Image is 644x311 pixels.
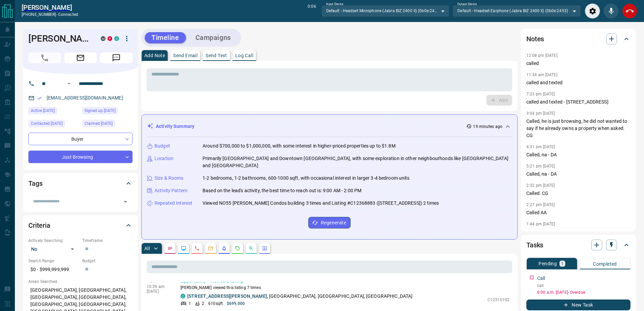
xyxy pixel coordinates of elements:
[28,279,133,285] p: Areas Searched:
[526,145,555,149] p: 4:31 pm [DATE]
[85,107,116,114] span: Signed up [DATE]
[28,258,79,264] p: Search Range:
[28,175,133,192] div: Tags
[526,98,630,106] p: called and texted - [STREET_ADDRESS]
[187,293,412,300] p: , [GEOGRAPHIC_DATA], [GEOGRAPHIC_DATA], [GEOGRAPHIC_DATA]
[147,284,170,289] p: 10:39 am
[189,32,238,43] button: Campaigns
[28,217,133,234] div: Criteria
[526,53,557,58] p: 12:08 pm [DATE]
[526,92,555,96] p: 7:23 pm [DATE]
[194,246,200,251] svg: Calls
[82,238,133,244] p: Timeframe:
[28,52,61,63] span: Call
[181,285,509,291] p: [PERSON_NAME] viewed this listing 7 times
[585,3,600,19] div: Audio Settings
[208,301,223,307] p: 610 sqft
[114,36,119,41] div: condos.ca
[526,151,630,158] p: Called, na - DA
[221,246,227,251] svg: Listing Alerts
[154,155,173,162] p: Location
[321,5,450,17] div: Default - Headset Microphone (Jabra BIZ 2400 II) (0b0e:2453)
[526,240,543,250] h2: Tasks
[65,80,73,88] button: Open
[526,209,630,216] p: Called AA
[537,283,630,289] p: call
[28,178,42,189] h2: Tags
[31,107,55,114] span: Active [DATE]
[308,3,316,19] p: 0:06
[108,36,112,41] div: property.ca
[28,264,79,275] p: $0 - $999,999,999
[147,289,170,294] p: [DATE]
[473,124,502,130] p: 19 minutes ago
[28,220,50,231] h2: Criteria
[202,187,361,194] p: Based on the lead's activity, the best time to reach out is: 9:00 AM - 2:00 PM
[202,175,410,182] p: 1-2 bedrooms, 1-2 bathrooms, 600-1000 sqft, with occasional interest in larger 3-4 bedroom units
[101,36,105,41] div: mrloft.ca
[100,52,133,63] span: Message
[537,289,630,295] p: 6:00 a.m. [DATE] - Overdue
[28,133,133,145] div: Buyer
[526,299,630,310] button: New Task
[526,183,555,188] p: 2:32 pm [DATE]
[248,246,254,251] svg: Opportunities
[28,238,79,244] p: Actively Searching:
[28,244,79,254] div: No
[28,151,133,163] div: Just Browsing
[37,96,42,101] svg: Email Verified
[308,217,351,228] button: Regenerate
[537,275,545,282] p: Call
[526,202,555,207] p: 2:27 pm [DATE]
[526,60,630,67] p: called
[487,297,509,303] p: C12310192
[202,155,512,169] p: Primarily [GEOGRAPHIC_DATA] and Downtown [GEOGRAPHIC_DATA], with some exploration in other neighb...
[227,301,245,307] p: $699,000
[28,33,91,44] h1: [PERSON_NAME]
[154,175,184,182] p: Size & Rooms
[526,164,555,169] p: 5:21 pm [DATE]
[235,53,253,58] p: Log Call
[561,261,564,266] p: 1
[144,53,165,58] p: Add Note
[121,197,130,206] button: Open
[22,12,78,18] p: [PHONE_NUMBER] -
[28,120,79,129] div: Fri Jul 18 2025
[28,107,79,116] div: Fri Sep 12 2025
[82,107,133,116] div: Mon Oct 14 2019
[457,2,477,6] label: Output Device
[189,301,191,307] p: 1
[526,222,555,226] p: 1:44 pm [DATE]
[82,120,133,129] div: Sat Jun 24 2023
[85,120,113,127] span: Claimed [DATE]
[526,237,630,253] div: Tasks
[526,72,557,77] p: 11:34 am [DATE]
[526,111,555,116] p: 3:04 pm [DATE]
[206,53,227,58] p: Send Text
[147,120,512,133] div: Activity Summary19 minutes ago
[154,142,170,150] p: Budget
[539,261,557,266] p: Pending
[181,294,185,298] div: condos.ca
[526,190,630,197] p: Called. CG
[145,32,186,43] button: Timeline
[64,52,97,63] span: Email
[154,187,188,194] p: Activity Pattern
[526,79,630,86] p: called and texted
[262,246,267,251] svg: Agent Actions
[526,171,630,178] p: Called, na - DA
[208,246,213,251] svg: Emails
[167,246,173,251] svg: Notes
[603,3,619,19] div: Mute
[526,118,630,139] p: Called, he is just browsing, he did not wanted to say if he already owns a property when asked. CG
[31,120,63,127] span: Contacted [DATE]
[526,34,544,44] h2: Notes
[22,3,78,12] a: [PERSON_NAME]
[526,31,630,47] div: Notes
[154,200,192,207] p: Repeated Interest
[326,2,343,6] label: Input Device
[202,142,396,150] p: Around $700,000 to $1,000,000, with some interest in higher-priced properties up to $1.8M
[47,95,123,101] a: [EMAIL_ADDRESS][DOMAIN_NAME]
[202,200,439,207] p: Viewed NO55 [PERSON_NAME] Condos building 3 times and Listing #C12368883 ([STREET_ADDRESS]) 2 times
[622,3,637,19] div: End Call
